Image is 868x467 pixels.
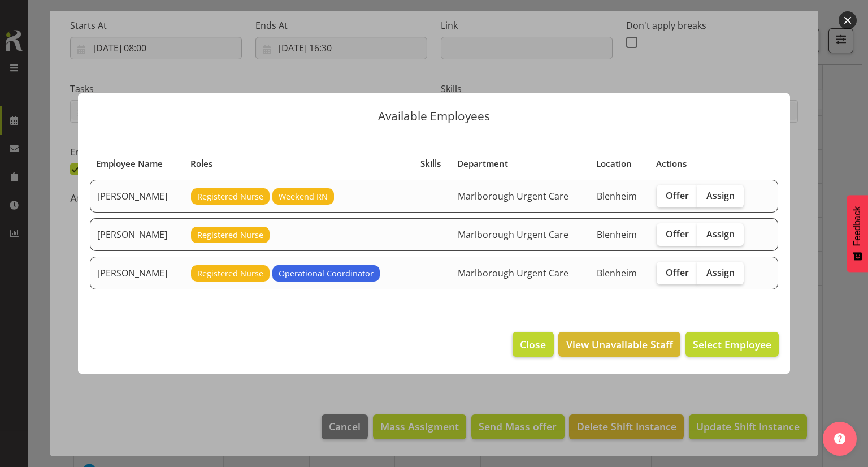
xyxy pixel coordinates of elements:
[566,337,673,352] span: View Unavailable Staff
[666,190,689,201] span: Offer
[706,228,735,240] span: Assign
[458,228,568,241] span: Marlborough Urgent Care
[458,190,568,202] span: Marlborough Urgent Care
[458,267,568,279] span: Marlborough Urgent Care
[847,195,868,272] button: Feedback - Show survey
[197,267,263,280] span: Registered Nurse
[666,228,689,240] span: Offer
[666,267,689,278] span: Offer
[90,218,184,251] td: [PERSON_NAME]
[656,157,756,170] div: Actions
[90,180,184,213] td: [PERSON_NAME]
[279,267,374,280] span: Operational Coordinator
[558,332,680,357] button: View Unavailable Staff
[685,332,779,357] button: Select Employee
[706,267,735,278] span: Assign
[190,157,407,170] div: Roles
[520,337,546,352] span: Close
[706,190,735,201] span: Assign
[513,332,553,357] button: Close
[693,338,771,351] span: Select Employee
[279,191,328,203] span: Weekend RN
[90,257,184,289] td: [PERSON_NAME]
[597,267,637,279] span: Blenheim
[197,229,263,241] span: Registered Nurse
[457,157,583,170] div: Department
[420,157,445,170] div: Skills
[597,190,637,202] span: Blenheim
[852,206,862,246] span: Feedback
[597,228,637,241] span: Blenheim
[834,433,845,444] img: help-xxl-2.png
[197,191,263,203] span: Registered Nurse
[596,157,643,170] div: Location
[96,157,177,170] div: Employee Name
[89,110,779,122] p: Available Employees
